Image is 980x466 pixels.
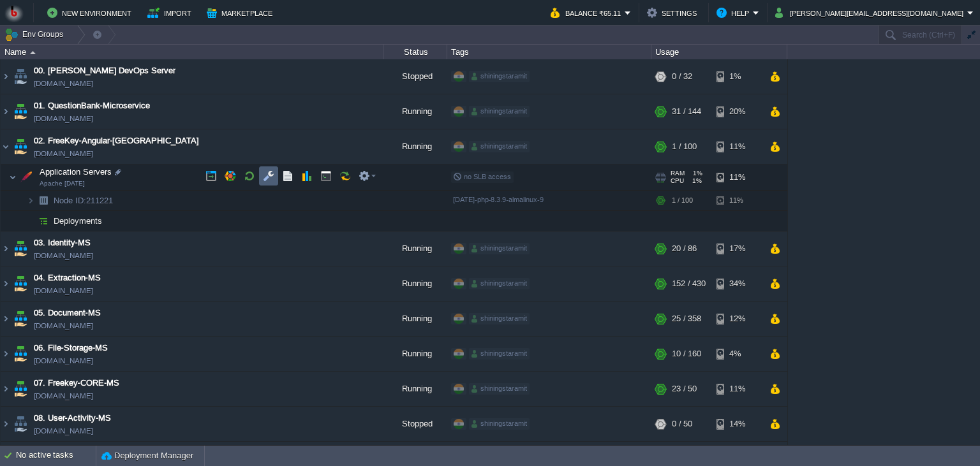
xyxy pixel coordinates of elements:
[38,166,114,177] span: Application Servers
[34,64,175,77] a: 00. [PERSON_NAME] DevOps Server
[469,71,530,82] div: shiningstaramit
[672,129,697,164] div: 1 / 100
[27,191,34,210] img: AMDAwAAAACH5BAEAAAAALAAAAAABAAEAAAICRAEAOw==
[11,129,29,164] img: AMDAwAAAACH5BAEAAAAALAAAAAABAAEAAAICRAEAOw==
[11,231,29,266] img: AMDAwAAAACH5BAEAAAAALAAAAAABAAEAAAICRAEAOw==
[1,231,11,266] img: AMDAwAAAACH5BAEAAAAALAAAAAABAAEAAAICRAEAOw==
[34,272,101,284] a: 04. Extraction-MS
[34,425,93,437] a: [DOMAIN_NAME]
[147,5,195,20] button: Import
[207,5,276,20] button: Marketplace
[716,5,753,20] button: Help
[1,266,11,301] img: AMDAwAAAACH5BAEAAAAALAAAAAABAAEAAAICRAEAOw==
[383,59,447,94] div: Stopped
[1,94,11,129] img: AMDAwAAAACH5BAEAAAAALAAAAAABAAEAAAICRAEAOw==
[34,412,111,425] a: 08. User-Activity-MS
[383,372,447,406] div: Running
[30,51,36,54] img: AMDAwAAAACH5BAEAAAAALAAAAAABAAEAAAICRAEAOw==
[34,99,150,112] a: 01. QuestionBank-Microservice
[34,135,199,147] a: 02. FreeKey-Angular-[GEOGRAPHIC_DATA]
[1,129,11,164] img: AMDAwAAAACH5BAEAAAAALAAAAAABAAEAAAICRAEAOw==
[690,170,702,177] span: 1%
[34,147,93,160] a: [DOMAIN_NAME]
[16,446,96,466] div: No active tasks
[1,407,11,441] img: AMDAwAAAACH5BAEAAAAALAAAAAABAAEAAAICRAEAOw==
[672,337,701,371] div: 10 / 160
[652,45,787,59] div: Usage
[716,407,758,441] div: 14%
[716,372,758,406] div: 11%
[672,231,697,266] div: 20 / 86
[1,372,11,406] img: AMDAwAAAACH5BAEAAAAALAAAAAABAAEAAAICRAEAOw==
[38,167,114,177] a: Application ServersApache [DATE]
[34,191,52,210] img: AMDAwAAAACH5BAEAAAAALAAAAAABAAEAAAICRAEAOw==
[1,59,11,94] img: AMDAwAAAACH5BAEAAAAALAAAAAABAAEAAAICRAEAOw==
[716,302,758,336] div: 12%
[11,337,29,371] img: AMDAwAAAACH5BAEAAAAALAAAAAABAAEAAAICRAEAOw==
[469,313,530,324] div: shiningstaramit
[469,383,530,395] div: shiningstaramit
[672,407,692,441] div: 0 / 50
[716,266,758,301] div: 34%
[672,191,693,210] div: 1 / 100
[34,77,93,90] a: [DOMAIN_NAME]
[551,5,625,20] button: Balance ₹65.11
[672,266,706,301] div: 152 / 430
[469,141,530,152] div: shiningstaramit
[34,342,108,354] span: 06. File-Storage-MS
[383,94,447,129] div: Running
[453,196,544,203] span: [DATE]-php-8.3.9-almalinux-9
[34,211,52,231] img: AMDAwAAAACH5BAEAAAAALAAAAAABAAEAAAICRAEAOw==
[52,195,115,206] span: 211221
[40,180,85,187] span: Apache [DATE]
[11,302,29,336] img: AMDAwAAAACH5BAEAAAAALAAAAAABAAEAAAICRAEAOw==
[11,372,29,406] img: AMDAwAAAACH5BAEAAAAALAAAAAABAAEAAAICRAEAOw==
[716,129,758,164] div: 11%
[384,45,447,59] div: Status
[52,215,104,226] a: Deployments
[34,354,93,367] a: [DOMAIN_NAME]
[647,5,701,20] button: Settings
[775,5,967,20] button: [PERSON_NAME][EMAIL_ADDRESS][DOMAIN_NAME]
[716,94,758,129] div: 20%
[34,284,93,297] a: [DOMAIN_NAME]
[716,191,758,210] div: 11%
[11,59,29,94] img: AMDAwAAAACH5BAEAAAAALAAAAAABAAEAAAICRAEAOw==
[11,407,29,441] img: AMDAwAAAACH5BAEAAAAALAAAAAABAAEAAAICRAEAOw==
[34,377,119,390] a: 07. Freekey-CORE-MS
[453,173,511,180] span: no SLB access
[383,302,447,336] div: Running
[27,211,34,231] img: AMDAwAAAACH5BAEAAAAALAAAAAABAAEAAAICRAEAOw==
[716,59,758,94] div: 1%
[672,94,701,129] div: 31 / 144
[383,266,447,301] div: Running
[34,319,93,332] a: [DOMAIN_NAME]
[34,237,91,249] a: 03. Identity-MS
[383,407,447,441] div: Stopped
[716,164,758,190] div: 11%
[383,337,447,371] div: Running
[448,45,651,59] div: Tags
[689,177,702,185] span: 1%
[383,231,447,266] div: Running
[52,195,115,206] a: Node ID:211221
[469,348,530,360] div: shiningstaramit
[101,449,193,462] button: Deployment Manager
[4,25,68,43] button: Env Groups
[9,164,17,190] img: AMDAwAAAACH5BAEAAAAALAAAAAABAAEAAAICRAEAOw==
[34,112,93,125] a: [DOMAIN_NAME]
[11,266,29,301] img: AMDAwAAAACH5BAEAAAAALAAAAAABAAEAAAICRAEAOw==
[469,278,530,289] div: shiningstaramit
[672,59,692,94] div: 0 / 32
[383,129,447,164] div: Running
[716,231,758,266] div: 17%
[34,307,101,319] a: 05. Document-MS
[34,390,93,402] a: [DOMAIN_NAME]
[34,249,93,262] a: [DOMAIN_NAME]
